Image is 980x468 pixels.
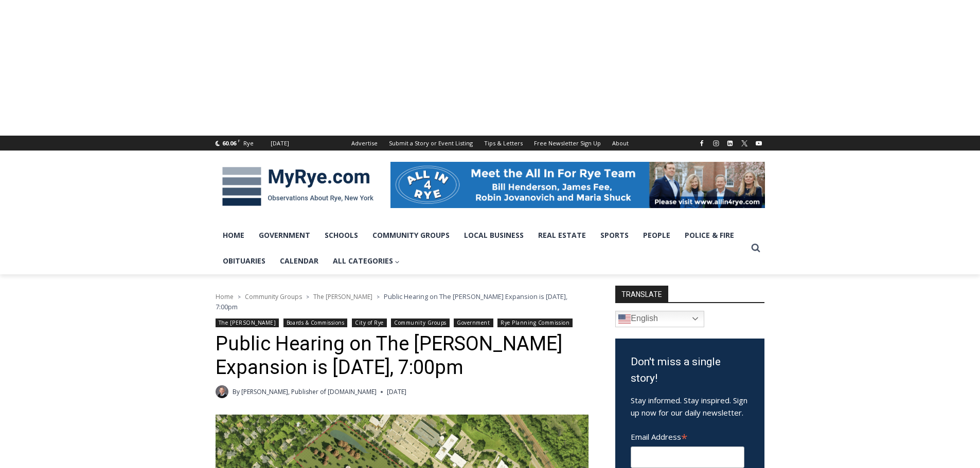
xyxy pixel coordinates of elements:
a: Advertise [346,136,383,151]
a: Tips & Letters [478,136,528,151]
img: en [618,313,631,325]
a: Home [216,222,252,248]
a: Home [216,292,234,301]
span: > [238,293,241,301]
time: [DATE] [387,387,406,397]
p: Stay informed. Stay inspired. Sign up now for our daily newsletter. [631,394,749,419]
a: Community Groups [245,292,302,301]
nav: Primary Navigation [216,222,746,274]
a: English [615,311,704,327]
span: > [377,293,380,301]
span: F [238,138,240,143]
img: All in for Rye [390,162,765,208]
h3: Don't miss a single story! [631,354,749,386]
a: Obituaries [216,248,273,274]
a: Author image [216,385,228,398]
div: Rye [243,139,254,148]
a: All Categories [326,248,407,274]
a: Sports [593,222,636,248]
a: [PERSON_NAME], Publisher of [DOMAIN_NAME] [241,387,377,396]
a: Community Groups [365,222,457,248]
a: Free Newsletter Sign Up [528,136,607,151]
a: Community Groups [391,319,449,327]
a: Rye Planning Commission [497,319,573,327]
a: Local Business [457,222,531,248]
a: The [PERSON_NAME] [216,319,279,327]
a: Instagram [710,137,722,149]
button: View Search Form [746,239,765,257]
a: Police & Fire [678,222,741,248]
span: Public Hearing on The [PERSON_NAME] Expansion is [DATE], 7:00pm [216,292,567,311]
nav: Breadcrumbs [216,291,589,312]
a: City of Rye [352,319,387,327]
a: People [636,222,678,248]
span: 60.06 [222,139,236,147]
a: Linkedin [724,137,736,149]
span: By [233,387,240,397]
a: The [PERSON_NAME] [313,292,372,301]
span: All Categories [333,255,400,267]
a: YouTube [753,137,765,149]
a: Government [252,222,317,248]
img: MyRye.com [216,160,380,213]
div: [DATE] [271,139,289,148]
h1: Public Hearing on The [PERSON_NAME] Expansion is [DATE], 7:00pm [216,332,589,379]
a: Real Estate [531,222,593,248]
a: Schools [317,222,365,248]
a: Calendar [273,248,326,274]
nav: Secondary Navigation [346,136,634,151]
a: X [738,137,751,149]
a: Government [454,319,493,327]
a: About [607,136,634,151]
a: Boards & Commissions [283,319,348,327]
a: Submit a Story or Event Listing [383,136,478,151]
span: > [306,293,309,301]
label: Email Address [631,426,744,445]
a: Facebook [696,137,708,149]
strong: TRANSLATE [615,286,668,302]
